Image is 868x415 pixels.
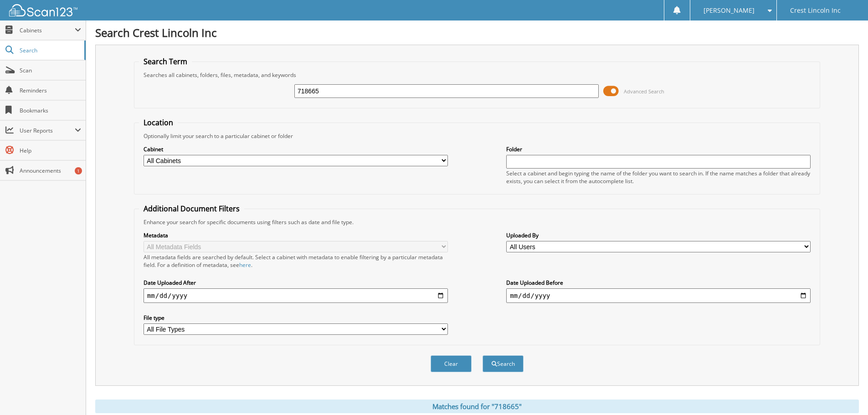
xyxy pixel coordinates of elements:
[506,145,811,153] label: Folder
[431,355,472,372] button: Clear
[506,231,811,239] label: Uploaded By
[20,46,80,54] span: Search
[139,71,815,79] div: Searches all cabinets, folders, files, metadata, and keywords
[144,253,448,269] div: All metadata fields are searched by default. Select a cabinet with metadata to enable filtering b...
[144,231,448,239] label: Metadata
[144,145,448,153] label: Cabinet
[144,279,448,287] label: Date Uploaded After
[506,288,811,303] input: end
[9,4,77,16] img: scan123-logo-white.svg
[624,88,664,95] span: Advanced Search
[139,218,815,226] div: Enhance your search for specific documents using filters such as date and file type.
[239,261,251,269] a: here
[95,400,859,413] div: Matches found for "718665"
[20,167,81,174] span: Announcements
[20,67,81,74] span: Scan
[704,8,755,13] span: [PERSON_NAME]
[20,87,81,94] span: Reminders
[75,167,82,174] div: 1
[144,314,448,322] label: File type
[20,147,81,154] span: Help
[20,26,75,34] span: Cabinets
[20,127,75,134] span: User Reports
[139,132,815,140] div: Optionally limit your search to a particular cabinet or folder
[20,107,81,114] span: Bookmarks
[506,169,811,185] div: Select a cabinet and begin typing the name of the folder you want to search in. If the name match...
[790,8,841,13] span: Crest Lincoln Inc
[506,279,811,287] label: Date Uploaded Before
[139,118,178,128] legend: Location
[483,355,524,372] button: Search
[139,204,244,214] legend: Additional Document Filters
[95,25,859,40] h1: Search Crest Lincoln Inc
[144,288,448,303] input: start
[139,56,192,67] legend: Search Term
